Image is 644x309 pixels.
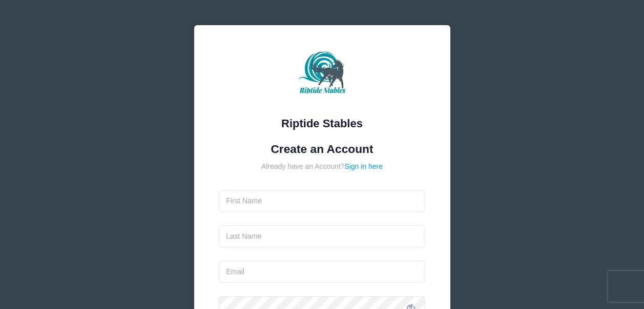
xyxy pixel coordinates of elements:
[219,161,425,172] div: Already have an Account?
[219,190,425,212] input: First Name
[344,162,383,170] a: Sign in here
[292,50,353,112] img: Riptide Stables
[219,225,425,247] input: Last Name
[219,261,425,283] input: Email
[219,115,425,132] div: Riptide Stables
[219,142,425,156] h1: Create an Account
